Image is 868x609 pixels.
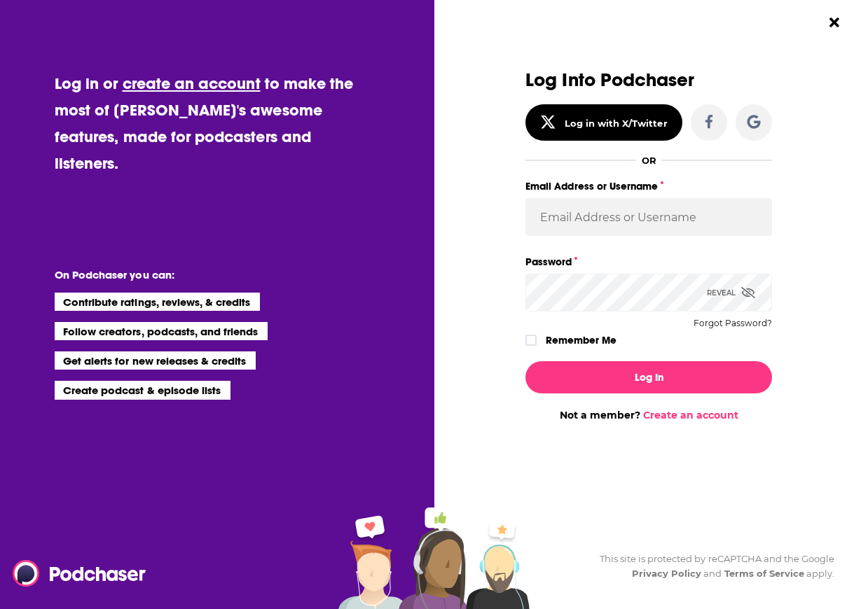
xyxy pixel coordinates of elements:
button: Log In [525,361,772,393]
button: Log in with X/Twitter [525,104,682,141]
div: Log in with X/Twitter [565,118,668,129]
a: Podchaser - Follow, Share and Rate Podcasts [13,560,136,587]
li: Follow creators, podcasts, and friends [55,322,268,340]
label: Email Address or Username [525,177,772,195]
h3: Log Into Podchaser [525,70,772,90]
div: OR [642,155,656,166]
label: Password [525,253,772,271]
button: Close Button [821,9,848,36]
div: Not a member? [525,409,772,421]
input: Email Address or Username [525,198,772,236]
li: Create podcast & episode lists [55,381,230,399]
a: create an account [123,73,261,93]
li: Get alerts for new releases & credits [55,351,256,370]
a: Terms of Service [724,568,805,579]
img: Podchaser - Follow, Share and Rate Podcasts [13,560,147,587]
li: Contribute ratings, reviews, & credits [55,293,261,311]
div: Reveal [707,274,755,311]
button: Forgot Password? [694,318,772,328]
a: Privacy Policy [632,568,702,579]
div: This site is protected by reCAPTCHA and the Google and apply. [588,552,835,581]
li: On Podchaser you can: [55,268,335,281]
label: Remember Me [546,331,616,349]
a: Create an account [643,409,738,421]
